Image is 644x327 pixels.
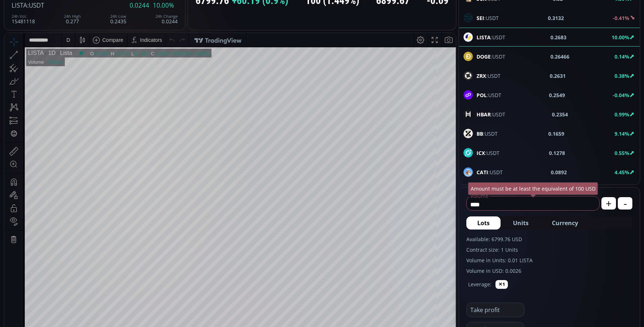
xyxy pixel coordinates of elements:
div: log [426,319,432,325]
div: 3m [47,319,54,325]
div: 5y [26,319,32,325]
label: Contract size: 1 Units [466,246,632,254]
b: 0.1659 [548,130,564,137]
b: 0.14% [615,53,629,60]
div: 5d [72,319,78,325]
b: 0.2354 [552,111,568,118]
b: 0.2631 [550,72,566,80]
div:  [7,97,12,104]
div: 0.2435 [110,14,126,24]
div: Volume [24,26,39,32]
button: + [601,197,616,210]
div: auto [438,319,447,325]
div: 1d [82,319,88,325]
div: Market open [74,17,80,23]
div: 0.2585 [90,18,104,23]
div: Indicators [136,4,158,10]
div: 24h High [64,14,81,19]
b: 9.14% [615,130,629,137]
div: L [127,18,130,23]
b: HBAR [477,111,491,118]
div: 0.2683 [150,18,165,23]
b: 4.45% [615,169,629,176]
span: :USDT [477,91,501,99]
b: CATI [477,169,488,176]
b: ZRX [477,72,486,79]
button: - [618,197,632,210]
div: H [106,18,110,23]
div: +0.0099 (+3.83%) [167,18,205,23]
label: Available: 6799.76 USD [466,235,632,243]
button: Currency [541,216,589,230]
div: 0.277 [64,14,81,24]
span: Units [513,219,529,227]
span: :USDT [477,149,499,157]
b: 0.1278 [549,149,565,157]
div: D [62,4,66,10]
b: BB [477,130,483,137]
label: Volume in USD: 0.0026 [466,267,632,275]
div: 1D [39,17,51,23]
b: 0.26466 [550,53,569,60]
button: Lots [466,216,501,230]
b: ICX [477,149,485,156]
b: DOGE [477,53,491,60]
div: 1m [59,319,66,325]
span: 04:49:20 (UTC) [368,319,403,325]
b: POL [477,92,487,99]
b: 0.0892 [551,168,567,176]
div: 24h Vol. [12,14,35,19]
span: :USDT [477,53,505,60]
button: Units [502,216,540,230]
span: :USDT [27,1,44,9]
div: 0.2566 [130,18,145,23]
div: 24h Low [110,14,126,19]
div: O [86,18,90,23]
span: :USDT [477,130,498,137]
span: :USDT [477,72,501,80]
span: :USDT [477,111,505,118]
b: 0.3132 [548,14,564,22]
b: 0.2549 [549,91,565,99]
span: 10.00% [153,2,174,9]
button: ✕1 [495,280,508,289]
span: :USDT [477,168,503,176]
b: 0.38% [615,72,629,79]
div: Hide Drawings Toolbar [17,298,20,308]
div: 15481118 [12,14,35,24]
div: C [147,18,150,23]
div: LISTA [24,17,39,23]
div: 0.2770 [110,18,125,23]
span: LISTA [12,1,27,9]
div: 8.996M [42,26,58,32]
b: SEI [477,15,484,21]
span: :USDT [477,14,499,22]
b: -0.04% [613,92,629,99]
label: Leverage: [468,280,491,288]
div: Amount must be at least the equivalent of 100 USD [468,182,598,195]
div: 24h Change [155,14,178,19]
div: Lista [51,17,68,23]
label: Volume in Units: 0.01 LISTA [466,256,632,264]
span: Lots [477,219,490,227]
div: Compare [98,4,119,10]
span: 0.0244 [130,2,149,9]
b: 0.99% [615,111,629,118]
b: -0.41% [613,15,629,21]
div: 0.0244 [155,14,178,24]
div: 1y [37,319,42,325]
span: Currency [552,219,578,227]
b: 0.55% [615,149,629,156]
